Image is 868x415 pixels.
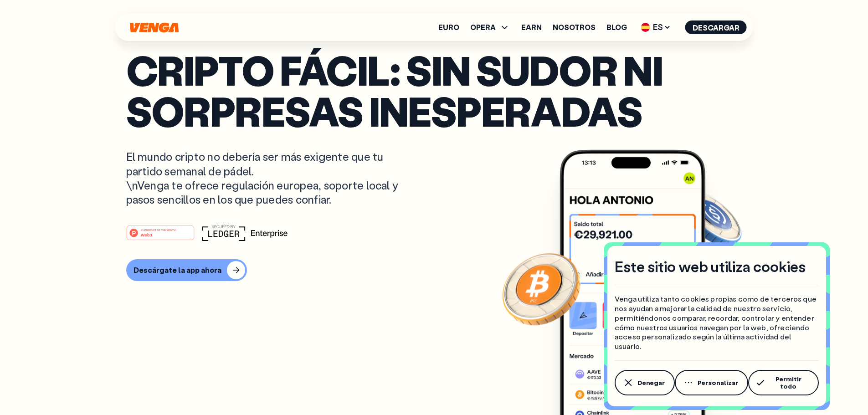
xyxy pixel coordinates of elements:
[615,257,806,276] h4: Este sitio web utiliza cookies
[748,370,819,395] button: Permitir todo
[521,24,542,31] a: Earn
[126,231,195,242] a: #1 PRODUCT OF THE MONTHWeb3
[553,24,596,31] a: Nosotros
[698,379,738,386] span: Personalizar
[126,259,247,281] button: Descárgate la app ahora
[126,49,742,131] p: Cripto fácil: sin sudor ni sorpresas inesperadas
[615,294,819,351] p: Venga utiliza tanto cookies propias como de terceros que nos ayudan a mejorar la calidad de nuest...
[129,22,180,33] svg: Inicio
[768,375,809,390] span: Permitir todo
[678,186,744,252] img: USDC coin
[675,370,748,395] button: Personalizar
[606,24,627,31] a: Blog
[141,229,175,231] tspan: #1 PRODUCT OF THE MONTH
[638,20,674,35] span: ES
[500,248,582,330] img: Bitcoin
[438,24,459,31] a: Euro
[126,149,414,206] p: El mundo cripto no debería ser más exigente que tu partido semanal de pádel. \nVenga te ofrece re...
[134,266,221,275] div: Descárgate la app ahora
[126,259,742,281] a: Descárgate la app ahora
[615,370,675,395] button: Denegar
[470,22,510,33] span: OPERA
[470,24,496,31] span: OPERA
[685,20,747,34] button: Descargar
[140,232,152,237] tspan: Web3
[641,23,650,32] img: flag-es
[637,379,665,386] span: Denegar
